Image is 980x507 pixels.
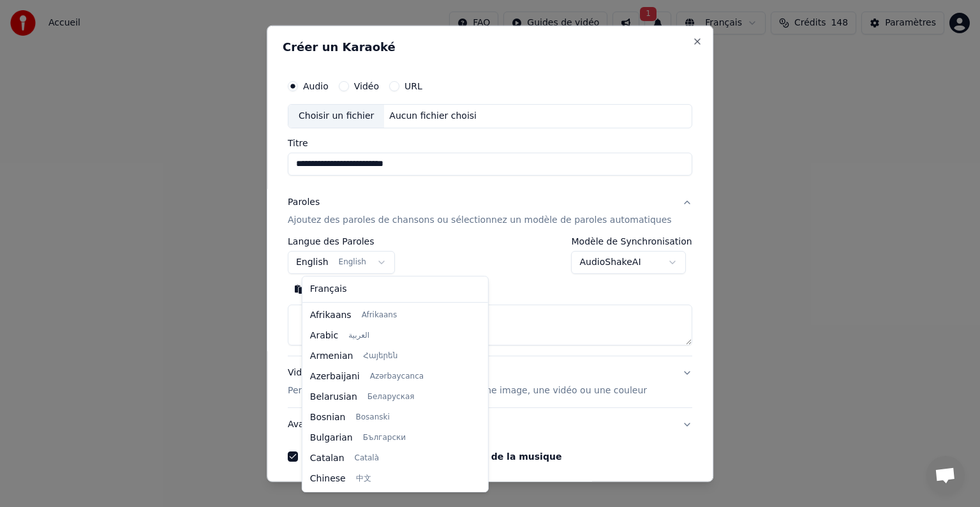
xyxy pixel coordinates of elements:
[310,370,360,383] span: Azerbaijani
[310,473,346,485] span: Chinese
[362,310,397,321] span: Afrikaans
[370,372,424,382] span: Azərbaycanca
[356,474,371,484] span: 中文
[310,452,345,465] span: Catalan
[310,329,338,342] span: Arabic
[310,350,353,363] span: Armenian
[363,433,406,443] span: Български
[363,351,397,361] span: Հայերեն
[310,432,353,444] span: Bulgarian
[348,331,369,341] span: العربية
[310,411,346,424] span: Bosnian
[310,391,357,404] span: Belarusian
[355,412,389,423] span: Bosanski
[367,392,415,402] span: Беларуская
[355,453,379,464] span: Català
[310,283,347,296] span: Français
[310,309,352,322] span: Afrikaans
